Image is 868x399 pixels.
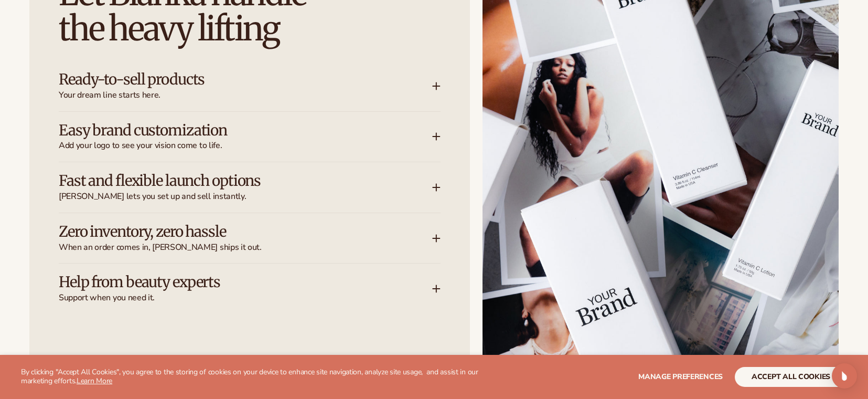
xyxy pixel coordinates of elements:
h3: Ready-to-sell products [59,71,401,88]
h3: Zero inventory, zero hassle [59,224,401,240]
button: accept all cookies [735,367,847,387]
div: Open Intercom Messenger [832,363,857,388]
button: Manage preferences [638,367,723,387]
h3: Fast and flexible launch options [59,173,401,189]
span: When an order comes in, [PERSON_NAME] ships it out. [59,242,432,253]
a: Learn More [77,376,112,386]
span: [PERSON_NAME] lets you set up and sell instantly. [59,191,432,202]
h3: Help from beauty experts [59,274,401,290]
span: Manage preferences [638,372,723,382]
span: Support when you need it. [59,292,432,303]
span: Add your logo to see your vision come to life. [59,140,432,151]
h3: Easy brand customization [59,122,401,139]
p: By clicking "Accept All Cookies", you agree to the storing of cookies on your device to enhance s... [21,368,501,386]
span: Your dream line starts here. [59,90,432,101]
